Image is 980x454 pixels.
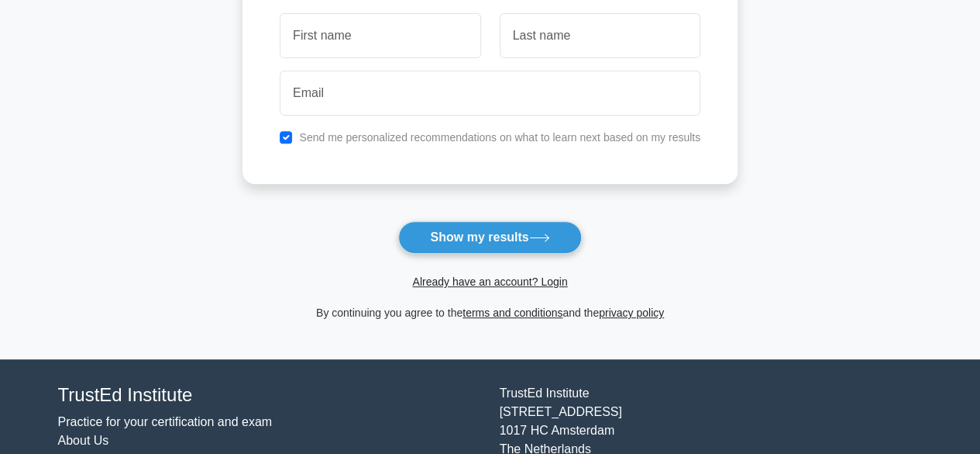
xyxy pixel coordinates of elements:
a: Practice for your certification and exam [58,415,273,428]
div: By continuing you agree to the and the [233,303,747,322]
label: Send me personalized recommendations on what to learn next based on my results [299,131,700,144]
button: Show my results [398,221,581,254]
input: Last name [500,13,700,58]
a: Already have an account? Login [412,276,567,288]
h4: TrustEd Institute [58,384,481,407]
a: About Us [58,434,109,447]
input: Email [280,71,700,116]
a: privacy policy [599,307,664,319]
input: First name [280,13,480,58]
a: terms and conditions [462,307,562,319]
